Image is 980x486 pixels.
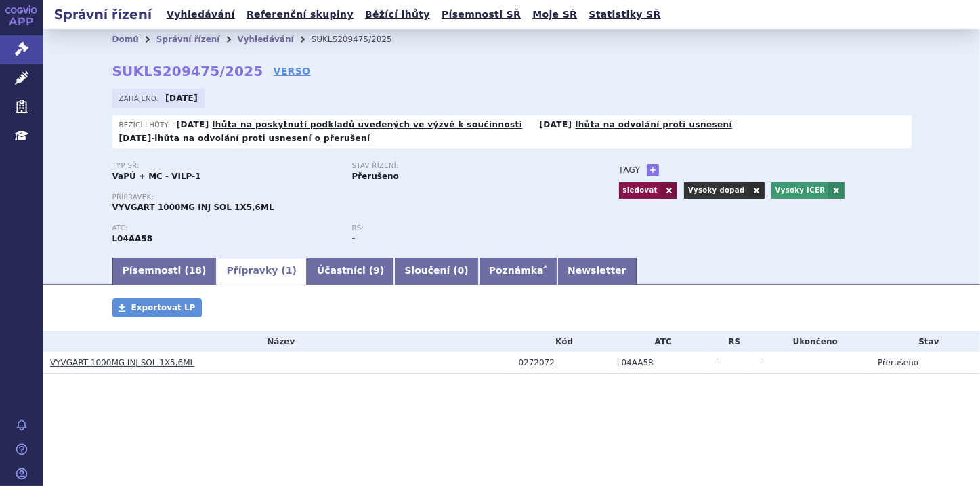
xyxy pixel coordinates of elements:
a: VERSO [273,64,310,78]
th: Stav [871,331,980,352]
th: Kód [512,331,610,352]
a: Písemnosti SŘ [438,5,525,24]
a: Vyhledávání [237,35,293,44]
td: EFGARTIGIMOD ALFA [610,352,710,374]
span: Zahájeno: [119,93,162,104]
a: Účastníci (9) [307,258,394,285]
strong: EFGARTIGIMOD ALFA [112,234,153,243]
a: Přípravky (1) [217,258,307,285]
a: sledovat [619,182,661,199]
span: - [759,358,762,367]
span: 9 [373,265,380,276]
td: Přerušeno [871,352,980,374]
h2: Správní řízení [43,5,163,24]
a: + [647,164,659,176]
span: 0 [458,265,465,276]
a: Poznámka* [479,258,557,285]
span: - [717,358,719,367]
a: Statistiky SŘ [584,5,664,24]
strong: SUKLS209475/2025 [112,63,263,79]
strong: [DATE] [177,120,209,129]
div: 0272072 [519,358,610,367]
a: Vysoky ICER [771,182,829,199]
a: Písemnosti (18) [112,258,217,285]
a: VYVGART 1000MG INJ SOL 1X5,6ML [50,358,194,367]
strong: VaPÚ + MC - VILP-1 [112,171,201,181]
strong: [DATE] [165,94,198,103]
th: Ukončeno [752,331,871,352]
a: Sloučení (0) [394,258,478,285]
strong: - [352,234,356,243]
a: Vyhledávání [163,5,239,24]
a: Exportovat LP [112,298,203,317]
a: Newsletter [557,258,637,285]
p: - [119,133,370,144]
p: - [177,119,523,130]
strong: [DATE] [119,134,152,143]
span: VYVGART 1000MG INJ SOL 1X5,6ML [112,203,274,212]
span: Běžící lhůty: [119,119,173,130]
a: lhůta na odvolání proti usnesení o přerušení [154,134,370,143]
p: Stav řízení: [352,162,578,170]
p: Přípravek: [112,193,592,201]
p: - [539,119,732,130]
p: Typ SŘ: [112,162,339,170]
li: SUKLS209475/2025 [312,29,410,49]
p: RS: [352,224,578,232]
a: Domů [112,35,139,44]
a: Běžící lhůty [361,5,434,24]
th: ATC [610,331,710,352]
a: lhůta na poskytnutí podkladů uvedených ve výzvě k součinnosti [212,120,522,129]
a: Správní řízení [156,35,220,44]
span: 18 [189,265,202,276]
th: RS [710,331,753,352]
span: 1 [286,265,293,276]
span: Exportovat LP [131,303,196,312]
a: lhůta na odvolání proti usnesení [575,120,732,129]
a: Moje SŘ [528,5,581,24]
strong: Přerušeno [352,171,399,181]
a: Vysoky dopad [684,182,748,199]
p: ATC: [112,224,339,232]
a: Referenční skupiny [242,5,358,24]
strong: [DATE] [539,120,572,129]
th: Název [43,331,512,352]
h3: Tagy [619,162,641,178]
